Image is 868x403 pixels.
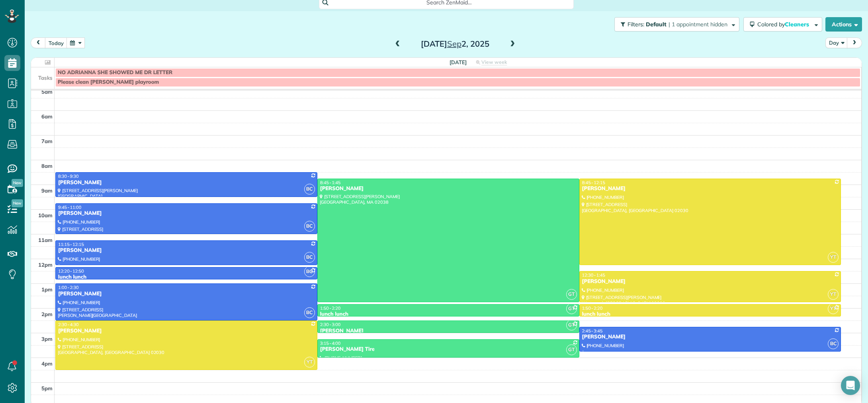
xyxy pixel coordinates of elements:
span: 8:45 - 1:45 [320,180,341,185]
div: lunch lunch [582,311,839,318]
span: 11:15 - 12:15 [58,242,84,247]
div: [PERSON_NAME] [58,179,315,186]
span: BC [828,338,839,349]
span: 1:00 - 2:30 [58,285,79,290]
span: | 1 appointment hidden [669,21,727,28]
span: 12:20 - 12:50 [58,268,84,274]
span: BC [304,221,315,232]
button: Day [825,37,848,48]
span: 4pm [41,360,53,367]
div: [PERSON_NAME] [58,210,315,217]
button: Colored byCleaners [743,17,822,31]
span: YT [828,252,839,263]
span: GT [566,320,577,330]
div: Open Intercom Messenger [841,376,860,395]
span: New [12,179,23,187]
span: 5pm [41,385,53,391]
span: YT [828,289,839,300]
span: GT [566,344,577,355]
button: prev [31,37,46,48]
span: 2pm [41,311,53,317]
div: [PERSON_NAME] [58,291,315,297]
span: 12pm [38,261,53,268]
span: Colored by [757,21,812,28]
span: Please clean [PERSON_NAME] playroom [58,79,159,85]
div: [PERSON_NAME] [582,334,839,340]
span: 6am [41,113,53,120]
span: GT [566,303,577,314]
span: NO ADRIANNA SHE SHOWED ME DR LETTER [58,69,172,76]
span: 10am [38,212,53,218]
span: Cleaners [785,21,810,28]
span: 2:45 - 3:45 [582,328,603,334]
div: [PERSON_NAME] [582,278,839,285]
span: 1:50 - 2:20 [582,305,603,311]
span: 9am [41,187,53,194]
span: Sep [447,39,461,49]
span: 8:45 - 12:15 [582,180,605,185]
span: Filters: [628,21,644,28]
span: 9:45 - 11:00 [58,204,81,210]
span: 7am [41,138,53,144]
div: lunch lunch [320,311,577,318]
span: BC [304,266,315,277]
span: New [12,199,23,207]
span: BC [304,252,315,263]
button: Filters: Default | 1 appointment hidden [614,17,739,31]
span: YT [828,303,839,314]
a: Filters: Default | 1 appointment hidden [610,17,739,31]
span: GT [566,289,577,300]
span: [DATE] [450,59,467,65]
span: Default [646,21,667,28]
span: 3:15 - 4:00 [320,340,341,346]
span: 3pm [41,336,53,342]
h2: [DATE] 2, 2025 [405,39,505,48]
button: next [847,37,862,48]
span: 11am [38,237,53,243]
span: View week [481,59,507,65]
div: [PERSON_NAME] [58,328,315,334]
div: [PERSON_NAME] [320,328,577,334]
div: [PERSON_NAME] [320,185,577,192]
span: 5am [41,88,53,95]
div: [PERSON_NAME] [58,247,315,254]
div: [PERSON_NAME] [582,185,839,192]
div: lunch lunch [58,274,315,281]
span: YT [304,357,315,368]
span: 12:30 - 1:45 [582,272,605,278]
span: BC [304,307,315,318]
span: 8am [41,163,53,169]
span: 8:30 - 9:30 [58,173,79,179]
button: Actions [825,17,862,31]
span: 1pm [41,286,53,293]
span: 2:30 - 3:00 [320,322,341,327]
button: today [45,37,67,48]
div: [PERSON_NAME] Tire [320,346,577,353]
span: 1:50 - 2:20 [320,305,341,311]
span: BC [304,184,315,195]
span: 2:30 - 4:30 [58,322,79,327]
